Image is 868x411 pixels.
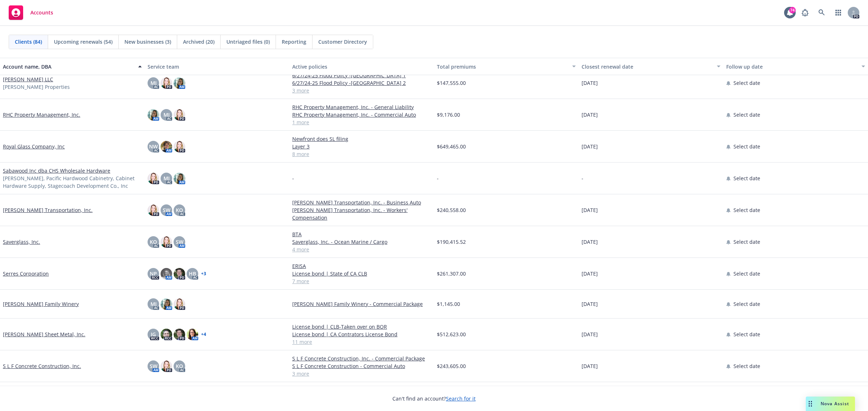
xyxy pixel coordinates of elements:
[150,79,157,87] span: MJ
[150,238,157,246] span: KO
[3,174,142,190] span: [PERSON_NAME], Pacific Hardwood Cabinetry, Cabinet Hardware Supply, Stagecoach Development Co., Inc
[582,362,598,370] span: [DATE]
[189,270,196,277] span: HB
[733,174,760,182] span: Select date
[150,300,157,308] span: MJ
[3,63,134,70] div: Account name, DBA
[292,63,431,70] div: Active policies
[582,206,598,214] span: [DATE]
[6,3,56,23] a: Accounts
[437,362,466,370] span: $243,605.00
[582,300,598,308] span: [DATE]
[30,10,53,16] span: Accounts
[582,111,598,118] span: [DATE]
[3,111,80,118] a: RHC Property Management, Inc.
[582,330,598,338] span: [DATE]
[437,111,460,118] span: $9,176.00
[582,79,598,87] span: [DATE]
[292,238,431,246] a: Saverglass, Inc. - Ocean Marine / Cargo
[176,238,183,246] span: SW
[161,141,172,152] img: photo
[3,83,70,91] span: [PERSON_NAME] Properties
[292,277,431,285] a: 7 more
[292,72,431,79] a: 6/27/24-25 Flood Policy -[GEOGRAPHIC_DATA] 1
[3,206,93,214] a: [PERSON_NAME] Transportation, Inc.
[174,298,185,310] img: photo
[582,143,598,150] span: [DATE]
[437,270,466,277] span: $261,307.00
[161,236,172,248] img: photo
[437,79,466,87] span: $147,555.00
[582,174,583,182] span: -
[292,111,431,118] a: RHC Property Management, Inc. - Commercial Auto
[292,338,431,346] a: 11 more
[148,204,159,216] img: photo
[292,330,431,338] a: License bond | CA Contrators License Bond
[176,362,183,370] span: KO
[723,58,868,75] button: Follow up date
[292,199,431,206] a: [PERSON_NAME] Transportation, Inc. - Business Auto
[798,5,812,20] a: Report a Bug
[733,362,760,370] span: Select date
[292,118,431,126] a: 1 more
[806,397,815,411] div: Drag to move
[733,79,760,87] span: Select date
[176,206,183,214] span: KO
[163,111,170,118] span: MJ
[174,268,185,280] img: photo
[226,38,270,46] span: Untriaged files (0)
[292,270,431,277] a: License bond | State of CA CLB
[292,362,431,370] a: S L F Concrete Construction - Commercial Auto
[582,270,598,277] span: [DATE]
[174,141,185,152] img: photo
[282,38,306,46] span: Reporting
[292,79,431,87] a: 6/27/24-25 Flood Policy -[GEOGRAPHIC_DATA] 2
[437,300,460,308] span: $1,145.00
[292,135,431,143] a: Newfront does SL filing
[3,330,85,338] a: [PERSON_NAME] Sheet Metal, Inc.
[437,238,466,246] span: $190,415.52
[292,262,431,270] a: ERISA
[163,206,170,214] span: SW
[292,87,431,94] a: 3 more
[15,38,42,46] span: Clients (84)
[789,7,796,13] div: 74
[437,206,466,214] span: $240,558.00
[392,395,476,402] span: Can't find an account?
[3,362,81,370] a: S L F Concrete Construction, Inc.
[174,109,185,121] img: photo
[806,397,855,411] button: Nova Assist
[437,174,439,182] span: -
[161,329,172,340] img: photo
[318,38,367,46] span: Customer Directory
[292,246,431,253] a: 4 more
[292,206,431,221] a: [PERSON_NAME] Transportation, Inc. - Workers' Compensation
[733,143,760,150] span: Select date
[733,238,760,246] span: Select date
[149,143,158,150] span: NW
[831,5,846,20] a: Switch app
[163,174,170,182] span: MJ
[161,360,172,372] img: photo
[187,329,198,340] img: photo
[733,300,760,308] span: Select date
[821,401,849,407] span: Nova Assist
[3,167,110,174] a: Sabawood Inc dba CHS Wholesale Hardware
[437,63,568,70] div: Total premiums
[292,143,431,150] a: Layer 3
[174,77,185,89] img: photo
[814,5,829,20] a: Search
[446,395,476,402] a: Search for it
[3,300,79,308] a: [PERSON_NAME] Family Winery
[733,270,760,277] span: Select date
[54,38,112,46] span: Upcoming renewals (54)
[3,143,65,150] a: Royal Glass Company, Inc
[161,77,172,89] img: photo
[161,298,172,310] img: photo
[148,63,286,70] div: Service team
[292,300,431,308] a: [PERSON_NAME] Family Winery - Commercial Package
[201,332,206,337] a: + 4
